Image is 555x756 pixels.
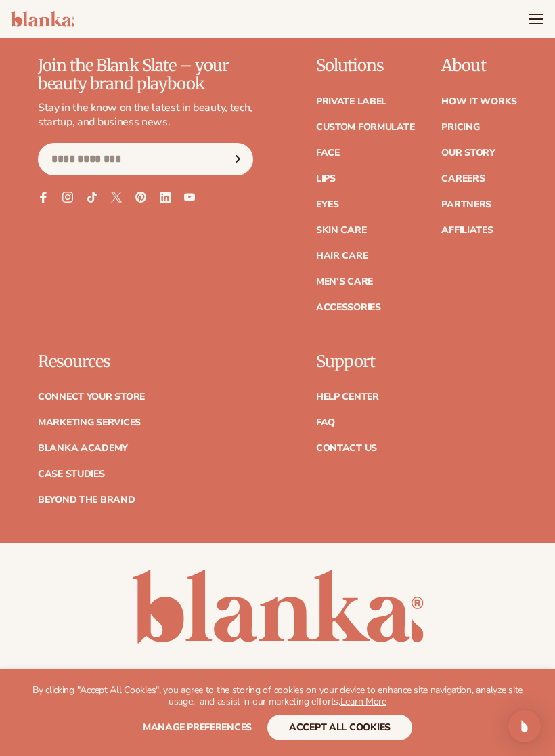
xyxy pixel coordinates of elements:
a: Our Story [441,148,495,158]
button: Manage preferences [143,715,252,740]
a: Affiliates [441,226,493,235]
summary: Menu [528,11,544,27]
p: Join the Blank Slate – your beauty brand playbook [38,57,253,93]
small: © Blanka Inc. 2025 [72,669,167,681]
a: Connect your store [38,392,145,402]
button: accept all cookies [267,715,412,740]
a: Blanka Academy [38,444,128,453]
div: Open Intercom Messenger [508,710,541,742]
a: Men's Care [316,277,373,287]
a: Help Center [316,392,379,402]
a: Learn More [340,695,386,708]
a: Beyond the brand [38,495,135,505]
p: About [441,57,517,75]
a: Skin Care [316,226,366,235]
span: Manage preferences [143,721,252,734]
a: Hair Care [316,251,368,261]
a: Case Studies [38,469,105,479]
a: Careers [441,174,485,184]
a: Pricing [441,123,479,132]
a: How It Works [441,97,517,106]
a: Lips [316,174,336,184]
a: Contact Us [316,444,377,453]
p: By clicking "Accept All Cookies", you agree to the storing of cookies on your device to enhance s... [27,685,528,708]
p: Solutions [316,57,415,75]
a: Face [316,148,340,158]
p: Resources [38,353,289,371]
a: Marketing services [38,418,141,427]
a: Partners [441,200,491,209]
p: Stay in the know on the latest in beauty, tech, startup, and business news. [38,101,253,129]
a: Accessories [316,303,381,312]
a: Custom formulate [316,123,415,132]
a: Private label [316,97,386,106]
button: Subscribe [223,143,252,175]
a: Eyes [316,200,339,209]
p: Support [316,353,415,371]
a: FAQ [316,418,335,427]
img: logo [11,11,74,27]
